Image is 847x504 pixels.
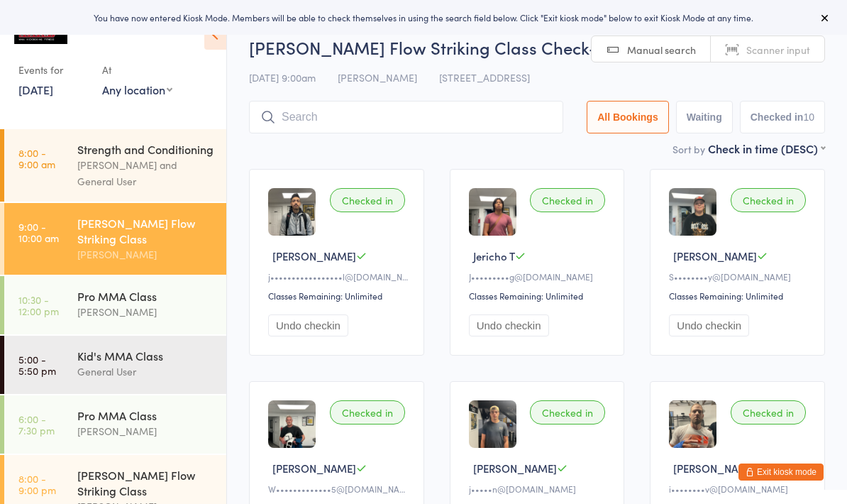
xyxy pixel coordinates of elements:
[731,400,806,424] div: Checked in
[4,395,226,454] a: 6:00 -7:30 pmPro MMA Class[PERSON_NAME]
[669,270,810,283] div: S••••••••y@[DOMAIN_NAME]
[669,188,716,236] img: image1744984104.png
[469,270,610,283] div: J•••••••••g@[DOMAIN_NAME]
[473,461,557,476] span: [PERSON_NAME]
[469,188,516,236] img: image1719583277.png
[249,70,316,84] span: [DATE] 9:00am
[268,270,409,283] div: j•••••••••••••••••l@[DOMAIN_NAME]
[18,473,56,495] time: 8:00 - 9:00 pm
[439,70,530,84] span: [STREET_ADDRESS]
[77,304,214,320] div: [PERSON_NAME]
[77,215,214,246] div: [PERSON_NAME] Flow Striking Class
[627,43,696,57] span: Manual search
[4,203,226,275] a: 9:00 -10:00 am[PERSON_NAME] Flow Striking Class[PERSON_NAME]
[77,423,214,439] div: [PERSON_NAME]
[268,290,409,302] div: Classes Remaining: Unlimited
[268,188,316,236] img: image1739458255.png
[469,483,610,495] div: j•••••n@[DOMAIN_NAME]
[77,246,214,263] div: [PERSON_NAME]
[268,314,348,336] button: Undo checkin
[669,314,749,336] button: Undo checkin
[18,354,56,376] time: 5:00 - 5:50 pm
[272,461,356,476] span: [PERSON_NAME]
[676,101,733,133] button: Waiting
[473,248,515,263] span: Jericho T
[4,129,226,202] a: 8:00 -9:00 amStrength and Conditioning[PERSON_NAME] and General User
[803,111,814,123] div: 10
[530,400,605,424] div: Checked in
[330,400,405,424] div: Checked in
[77,157,214,190] div: [PERSON_NAME] and General User
[102,82,172,97] div: Any location
[77,141,214,157] div: Strength and Conditioning
[330,188,405,212] div: Checked in
[738,464,824,481] button: Exit kiosk mode
[530,188,605,212] div: Checked in
[469,400,516,448] img: image1722520166.png
[77,288,214,304] div: Pro MMA Class
[746,43,810,57] span: Scanner input
[77,348,214,363] div: Kid's MMA Class
[18,294,59,317] time: 10:30 - 12:00 pm
[18,147,55,170] time: 8:00 - 9:00 am
[469,290,610,302] div: Classes Remaining: Unlimited
[4,276,226,334] a: 10:30 -12:00 pmPro MMA Class[PERSON_NAME]
[669,400,716,448] img: image1738029130.png
[18,221,59,243] time: 9:00 - 10:00 am
[18,58,88,82] div: Events for
[708,141,825,156] div: Check in time (DESC)
[469,314,549,336] button: Undo checkin
[18,413,55,436] time: 6:00 - 7:30 pm
[268,400,316,448] img: image1686754699.png
[77,363,214,380] div: General User
[272,248,356,263] span: [PERSON_NAME]
[249,101,563,133] input: Search
[77,407,214,423] div: Pro MMA Class
[673,461,757,476] span: [PERSON_NAME]
[669,483,810,495] div: i••••••••v@[DOMAIN_NAME]
[587,101,669,133] button: All Bookings
[268,483,409,495] div: W•••••••••••••5@[DOMAIN_NAME]
[4,336,226,394] a: 5:00 -5:50 pmKid's MMA ClassGeneral User
[338,70,417,84] span: [PERSON_NAME]
[669,290,810,302] div: Classes Remaining: Unlimited
[249,35,825,59] h2: [PERSON_NAME] Flow Striking Class Check-in
[731,188,806,212] div: Checked in
[102,58,172,82] div: At
[740,101,825,133] button: Checked in10
[77,467,214,498] div: [PERSON_NAME] Flow Striking Class
[23,11,824,23] div: You have now entered Kiosk Mode. Members will be able to check themselves in using the search fie...
[18,82,53,97] a: [DATE]
[673,248,757,263] span: [PERSON_NAME]
[672,142,705,156] label: Sort by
